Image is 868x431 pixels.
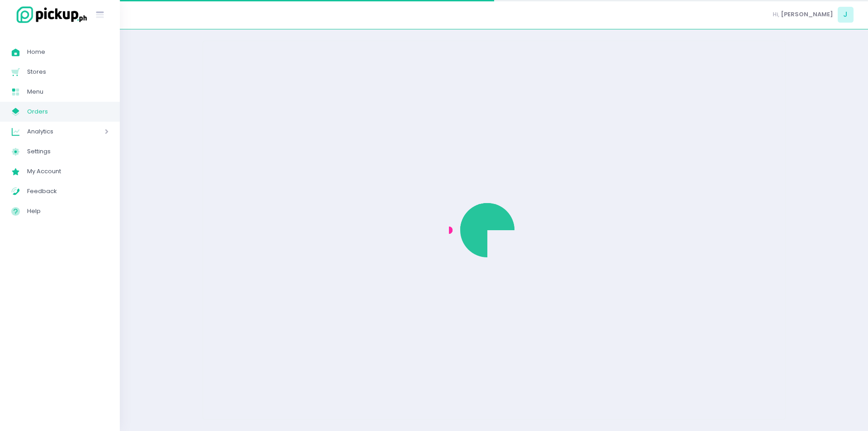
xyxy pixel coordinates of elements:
[27,66,108,78] span: Stores
[27,46,108,58] span: Home
[27,106,108,118] span: Orders
[773,10,779,19] span: Hi,
[27,126,79,137] span: Analytics
[27,146,108,157] span: Settings
[838,7,854,23] span: J
[11,5,88,24] img: logo
[27,205,108,217] span: Help
[27,166,108,177] span: My Account
[27,86,108,98] span: Menu
[27,185,108,197] span: Feedback
[781,10,833,19] span: [PERSON_NAME]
